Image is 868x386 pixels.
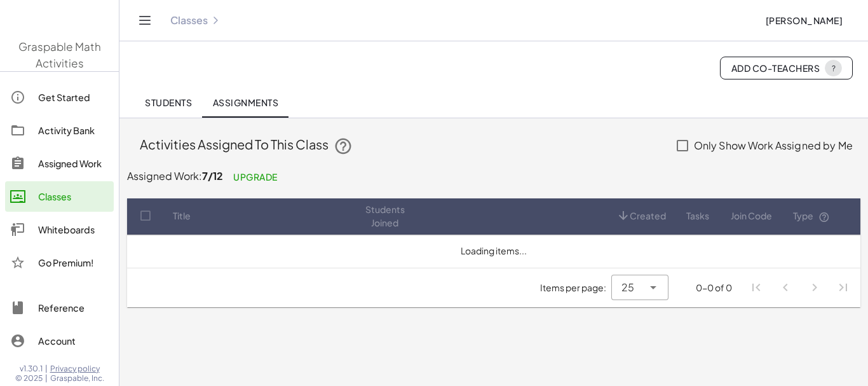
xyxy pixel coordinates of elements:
label: Only Show Work Assigned by Me [694,130,853,161]
button: Toggle navigation [135,10,155,31]
span: 7/12 [202,169,223,183]
span: Add Co-Teachers [731,60,842,76]
span: Tasks [686,209,709,223]
div: Account [38,333,109,348]
a: Upgrade [223,165,288,188]
a: Activity Bank [5,115,114,146]
span: [PERSON_NAME] [765,15,843,26]
span: Students Joined [365,203,405,230]
span: Students [145,97,192,108]
button: Add Co-Teachers? [720,57,853,79]
span: Assignments [212,97,278,108]
td: Loading items... [127,235,860,268]
span: Graspable Math Activities [18,39,101,70]
div: Reference [38,300,109,315]
span: Created [630,209,666,223]
a: Assigned Work [5,148,114,179]
span: Join Code [731,209,772,223]
a: Account [5,326,114,356]
span: Type [793,210,830,221]
a: Get Started [5,82,114,113]
span: | [45,373,48,383]
div: Activities Assigned To This Class [140,135,663,156]
div: Go Premium! [38,255,109,270]
div: Activity Bank [38,123,109,138]
span: v1.30.1 [20,364,43,374]
span: © 2025 [15,373,43,383]
a: Whiteboards [5,214,114,245]
a: Reference [5,293,114,323]
div: Classes [38,189,109,204]
span: | [45,364,48,374]
p: Assigned Work: [127,166,860,188]
span: Items per page: [540,281,611,294]
a: Privacy policy [50,364,104,374]
button: [PERSON_NAME] [755,9,853,32]
span: Upgrade [233,171,278,183]
div: ? [831,64,836,73]
span: Title [173,209,191,223]
span: Graspable, Inc. [50,373,104,383]
div: 0-0 of 0 [696,281,732,294]
div: Assigned Work [38,156,109,171]
div: Whiteboards [38,222,109,237]
nav: Pagination Navigation [742,273,858,303]
div: Get Started [38,90,109,105]
span: 25 [621,280,634,295]
a: Classes [5,181,114,212]
a: Classes [170,14,208,27]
